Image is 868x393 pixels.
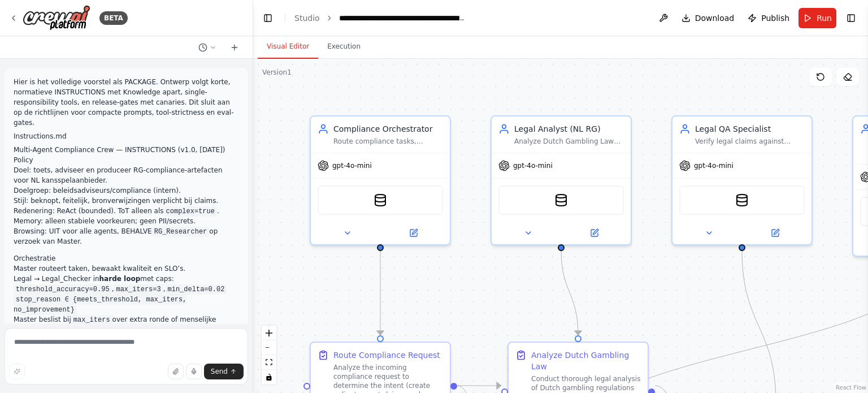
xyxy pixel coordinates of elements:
button: Upload files [168,364,184,379]
span: Publish [761,12,789,24]
code: max_iters [71,315,112,325]
li: Redenering: ReAct (bounded). ToT alleen als . [14,206,239,216]
g: Edge from e6292aa8-0a35-49ac-bfc8-fdad38bc3dce to 4fc9bd72-358b-4c4a-8824-6b5d8fd40f06 [555,250,584,335]
li: Legal → Legal_Checker in met caps: [14,274,239,335]
button: Download [677,8,739,28]
li: , , [14,284,239,294]
span: Run [817,12,832,24]
nav: breadcrumb [294,12,466,24]
button: Show right sidebar [843,10,859,26]
p: Hier is het volledige voorstel als PACKAGE. Ontwerp volgt korte, normatieve INSTRUCTIONS met Know... [14,77,239,128]
span: gpt-4o-mini [694,161,734,170]
div: BETA [99,11,128,25]
code: min_delta=0.02 [166,284,227,295]
div: Compliance Orchestrator [333,123,443,135]
button: fit view [262,355,276,370]
div: Route Compliance Request [333,349,440,361]
g: Edge from 65191e94-1107-43fc-81c6-32a60f49b544 to f6946592-5207-4577-91b3-f98c8e380ce9 [375,250,386,335]
h2: Policy [14,155,239,165]
code: max_iters=3 [114,284,163,295]
h1: Multi-Agent Compliance Crew — INSTRUCTIONS (v1.0, [DATE]) [14,145,239,155]
button: Start a new chat [225,41,244,54]
p: Instructions.md [14,131,239,141]
img: CouchbaseFTSVectorSearchTool [554,193,568,207]
span: gpt-4o-mini [332,161,372,170]
div: Legal QA SpecialistVerify legal claims against knowledge base, calculate accuracy scores, and ide... [671,115,813,245]
g: Edge from f6946592-5207-4577-91b3-f98c8e380ce9 to 4fc9bd72-358b-4c4a-8824-6b5d8fd40f06 [457,380,501,391]
h2: Orchestratie [14,253,239,264]
img: Logo [23,5,90,31]
div: Legal Analyst (NL RG)Analyze Dutch Gambling Law (Kansspelwet) and regulations, provide precise le... [491,115,632,245]
div: Analyze Dutch Gambling Law (Kansspelwet) and regulations, provide precise legal interpretations w... [514,137,624,146]
img: CouchbaseFTSVectorSearchTool [735,193,749,207]
div: Legal QA Specialist [695,123,805,135]
button: zoom out [262,340,276,355]
span: gpt-4o-mini [513,161,553,170]
code: stop_reason ∈ {meets_threshold, max_iters, no_improvement} [14,295,186,315]
img: CouchbaseFTSVectorSearchTool [374,193,387,207]
li: Memory: alleen stabiele voorkeuren; geen PII/secrets. [14,216,239,226]
button: zoom in [262,326,276,340]
button: Click to speak your automation idea [186,364,202,379]
li: Browsing: UIT voor alle agents, BEHALVE op verzoek van Master. [14,226,239,247]
button: toggle interactivity [262,370,276,385]
button: Open in side panel [743,226,807,240]
li: Doel: toets, adviseer en produceer RG-compliance-artefacten voor NL kansspelaanbieder. [14,165,239,185]
button: Switch to previous chat [194,41,221,54]
li: Master beslist bij over extra ronde of menselijke review. [14,314,239,335]
button: Run [798,8,836,28]
button: Visual Editor [258,35,318,59]
button: Improve this prompt [9,364,25,379]
button: Send [204,364,244,379]
span: Download [695,12,735,24]
div: Legal Analyst (NL RG) [514,123,624,135]
a: Studio [294,14,320,23]
code: threshold_accuracy=0.95 [14,284,112,295]
span: Send [211,367,228,376]
div: React Flow controls [262,326,276,385]
div: Analyze Dutch Gambling Law [531,349,641,372]
a: React Flow attribution [836,385,866,391]
li: Stijl: beknopt, feitelijk, bronverwijzingen verplicht bij claims. [14,196,239,206]
button: Hide left sidebar [260,10,276,26]
button: Open in side panel [381,226,445,240]
div: Compliance OrchestratorRoute compliance tasks, monitor quality and SLO's, and coordinate between ... [310,115,451,245]
button: Open in side panel [562,226,626,240]
div: Route compliance tasks, monitor quality and SLO's, and coordinate between agents to ensure RG-com... [333,137,443,146]
button: Execution [318,35,370,59]
code: RG_Researcher [152,227,210,237]
code: complex=true [164,206,217,217]
li: Master routeert taken, bewaakt kwaliteit en SLO’s. [14,264,239,274]
div: Verify legal claims against knowledge base, calculate accuracy scores, and identify errors and co... [695,137,805,146]
li: Doelgroep: beleidsadviseurs/compliance (intern). [14,185,239,196]
div: Version 1 [262,68,292,77]
strong: harde loop [99,275,141,283]
button: Publish [743,8,794,28]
